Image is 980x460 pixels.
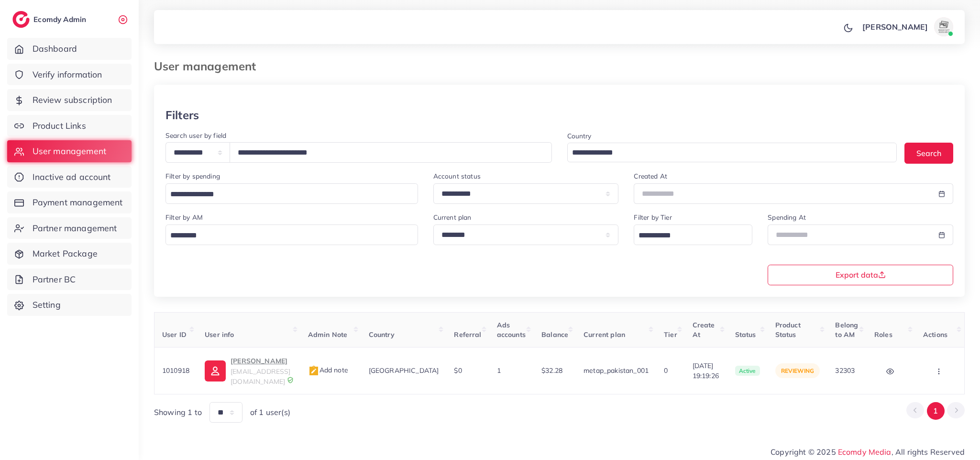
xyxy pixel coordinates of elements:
span: Balance [541,330,568,339]
span: Product Status [775,321,801,339]
a: Review subscription [7,89,132,111]
span: Tier [664,330,677,339]
span: , All rights Reserved [892,446,965,458]
span: Market Package [33,247,98,260]
input: Search for option [167,187,406,202]
label: Current plan [433,213,472,222]
img: admin_note.cdd0b510.svg [308,365,319,377]
span: Dashboard [33,43,77,55]
img: logo [12,11,30,28]
input: Search for option [569,146,885,160]
span: of 1 user(s) [250,407,290,418]
a: Verify information [7,64,132,86]
span: Review subscription [33,94,112,106]
h3: User management [154,59,264,73]
span: Partner BC [33,273,76,286]
label: Spending At [768,213,806,222]
h2: Ecomdy Admin [33,15,88,24]
span: Payment management [33,196,123,209]
a: User management [7,140,132,162]
p: [PERSON_NAME] [231,355,292,367]
span: User ID [162,330,187,339]
div: Search for option [634,224,752,245]
a: Payment management [7,191,132,213]
h3: Filters [165,108,199,122]
div: Search for option [165,183,418,204]
button: Go to page 1 [927,402,945,420]
img: avatar [934,17,953,36]
div: Search for option [567,143,897,162]
span: Showing 1 to [154,407,202,418]
span: [DATE] 19:19:26 [693,361,720,381]
a: Dashboard [7,38,132,60]
span: Inactive ad account [33,171,111,183]
button: Export data [768,265,953,285]
a: Ecomdy Media [838,447,892,457]
span: Product Links [33,120,86,132]
input: Search for option [167,228,406,243]
span: [GEOGRAPHIC_DATA] [369,366,439,375]
label: Country [567,131,592,141]
div: Search for option [165,224,418,245]
span: Add note [308,366,348,374]
span: Roles [874,330,892,339]
span: 1 [497,366,501,375]
ul: Pagination [906,402,965,420]
span: User management [33,145,106,157]
a: Setting [7,294,132,316]
span: reviewing [781,367,814,374]
a: Partner BC [7,269,132,291]
label: Filter by spending [165,171,220,181]
label: Filter by AM [165,213,203,222]
input: Search for option [635,228,740,243]
span: 1010918 [162,366,189,375]
label: Filter by Tier [634,213,672,222]
button: Search [904,143,953,163]
a: Market Package [7,243,132,265]
span: metap_pakistan_001 [584,366,649,375]
span: Ads accounts [497,321,526,339]
span: Admin Note [308,330,348,339]
span: Partner management [33,222,117,235]
label: Account status [433,171,481,181]
span: 0 [664,366,668,375]
p: [PERSON_NAME] [862,21,928,33]
span: Current plan [584,330,625,339]
label: Search user by field [165,131,226,140]
img: ic-user-info.36bf1079.svg [205,360,226,381]
img: 9CAL8B2pu8EFxCJHYAAAAldEVYdGRhdGU6Y3JlYXRlADIwMjItMTItMDlUMDQ6NTg6MzkrMDA6MDBXSlgLAAAAJXRFWHRkYXR... [287,377,294,383]
span: $0 [454,366,462,375]
span: [EMAIL_ADDRESS][DOMAIN_NAME] [231,367,290,385]
span: Verify information [33,68,102,81]
a: Product Links [7,115,132,137]
a: Partner management [7,217,132,239]
a: Inactive ad account [7,166,132,188]
span: Country [369,330,395,339]
span: Status [735,330,756,339]
label: Created At [634,171,667,181]
a: logoEcomdy Admin [12,11,88,28]
span: active [735,366,760,376]
a: [PERSON_NAME][EMAIL_ADDRESS][DOMAIN_NAME] [205,355,292,386]
span: 32303 [835,366,855,375]
a: [PERSON_NAME]avatar [857,17,957,36]
span: Create At [693,321,715,339]
span: Actions [923,330,947,339]
span: Export data [836,271,886,279]
span: User info [205,330,234,339]
span: Belong to AM [835,321,858,339]
span: Referral [454,330,481,339]
span: $32.28 [541,366,562,375]
span: Copyright © 2025 [771,446,965,458]
span: Setting [33,299,61,311]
